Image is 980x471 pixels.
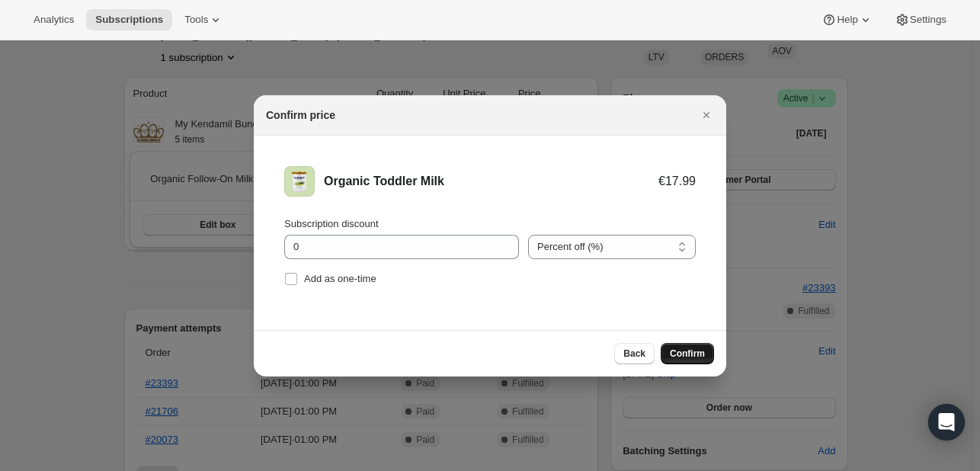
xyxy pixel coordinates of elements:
button: Tools [175,9,232,30]
span: Analytics [34,14,74,26]
button: Subscriptions [86,9,172,30]
span: Tools [184,14,208,26]
button: Close [696,104,717,126]
span: Subscription discount [284,218,379,229]
h2: Confirm price [266,107,335,123]
button: Settings [886,9,956,30]
div: Open Intercom Messenger [928,404,965,441]
span: Subscriptions [95,14,163,26]
div: €17.99 [658,174,696,189]
button: Confirm [661,343,714,364]
span: Back [623,348,645,360]
span: Settings [910,14,946,26]
img: Organic Toddler Milk [284,166,315,197]
span: Confirm [670,348,705,360]
button: Back [614,343,655,364]
button: Help [812,9,882,30]
span: Add as one-time [304,273,376,284]
button: Analytics [24,9,83,30]
span: Help [837,14,857,26]
div: Organic Toddler Milk [324,174,658,189]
